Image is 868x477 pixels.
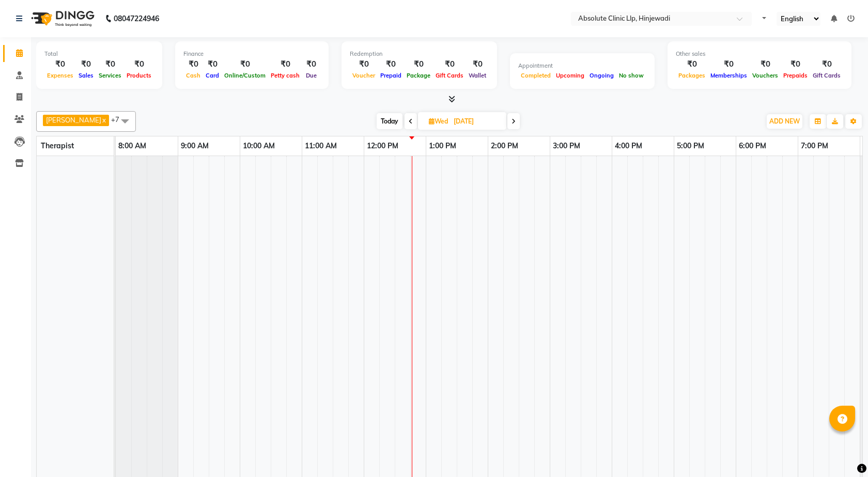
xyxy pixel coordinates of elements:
span: Ongoing [587,72,616,79]
b: 08047224946 [114,4,159,33]
div: ₹0 [183,58,203,70]
div: ₹0 [222,58,268,70]
div: ₹0 [781,58,810,70]
div: ₹0 [124,58,154,70]
img: logo [26,4,97,33]
button: ADD NEW [767,114,802,129]
a: 9:00 AM [178,139,211,153]
span: Online/Custom [222,72,268,79]
a: 7:00 PM [798,139,831,153]
span: Due [303,72,319,79]
div: Appointment [518,61,646,70]
div: ₹0 [708,58,750,70]
span: Prepaids [781,72,810,79]
span: Sales [76,72,96,79]
div: ₹0 [44,58,76,70]
span: Expenses [44,72,76,79]
a: 1:00 PM [426,139,459,153]
div: ₹0 [76,58,96,70]
span: Therapist [41,141,74,150]
span: +7 [111,115,127,124]
span: Upcoming [553,72,587,79]
span: Completed [518,72,553,79]
span: Gift Cards [810,72,843,79]
span: Memberships [708,72,750,79]
div: ₹0 [96,58,124,70]
span: Packages [676,72,708,79]
div: Finance [183,50,320,58]
a: 3:00 PM [550,139,583,153]
div: ₹0 [810,58,843,70]
div: ₹0 [268,58,302,70]
span: Cash [183,72,203,79]
span: Prepaid [378,72,404,79]
a: 8:00 AM [116,139,149,153]
div: Redemption [350,50,489,58]
div: ₹0 [302,58,320,70]
span: Vouchers [750,72,781,79]
div: ₹0 [404,58,433,70]
div: ₹0 [466,58,489,70]
div: ₹0 [350,58,378,70]
span: Today [377,113,402,129]
div: ₹0 [676,58,708,70]
a: 4:00 PM [612,139,645,153]
div: ₹0 [378,58,404,70]
span: Package [404,72,433,79]
div: Other sales [676,50,843,58]
div: ₹0 [433,58,466,70]
div: Total [44,50,154,58]
span: Petty cash [268,72,302,79]
input: 2025-08-20 [451,114,502,129]
a: 2:00 PM [488,139,521,153]
a: 10:00 AM [240,139,277,153]
span: Card [203,72,222,79]
div: ₹0 [203,58,222,70]
span: [PERSON_NAME] [46,116,101,124]
span: Wed [426,117,451,125]
span: Voucher [350,72,378,79]
a: 12:00 PM [364,139,401,153]
span: Gift Cards [433,72,466,79]
span: ADD NEW [769,117,800,125]
span: Services [96,72,124,79]
a: 5:00 PM [674,139,707,153]
div: ₹0 [750,58,781,70]
span: No show [616,72,646,79]
span: Products [124,72,154,79]
span: Wallet [466,72,489,79]
a: x [101,116,106,124]
a: 6:00 PM [736,139,769,153]
a: 11:00 AM [302,139,339,153]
